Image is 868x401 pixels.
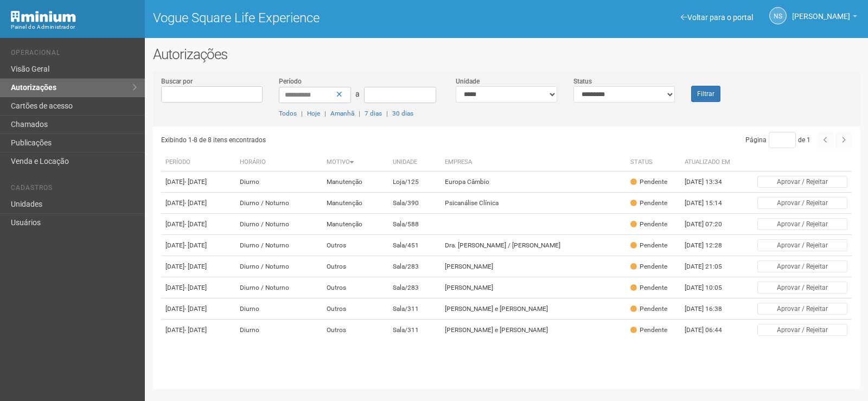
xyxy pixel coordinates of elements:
td: Loja/125 [388,171,441,193]
td: Sala/451 [388,235,441,256]
span: - [DATE] [184,284,207,291]
button: Filtrar [691,86,720,102]
td: [DATE] 12:28 [680,235,740,256]
td: Outros [322,256,388,277]
td: [PERSON_NAME] [441,277,626,298]
div: Pendente [630,283,667,292]
label: Status [573,77,592,86]
td: Dra. [PERSON_NAME] / [PERSON_NAME] [441,235,626,256]
td: [PERSON_NAME] [441,256,626,277]
td: Sala/311 [388,298,441,320]
td: Diurno [235,320,322,341]
td: Psicanálise Clínica [441,193,626,214]
button: Aprovar / Rejeitar [757,303,847,315]
td: Diurno / Noturno [235,256,322,277]
td: [DATE] [161,171,235,193]
td: Outros [322,235,388,256]
td: [PERSON_NAME] e [PERSON_NAME] [441,298,626,320]
td: Manutenção [322,171,388,193]
td: Europa Câmbio [441,171,626,193]
td: Sala/311 [388,320,441,341]
th: Motivo [322,154,388,171]
div: Pendente [630,326,667,335]
td: Outros [322,298,388,320]
th: Horário [235,154,322,171]
th: Período [161,154,235,171]
td: [DATE] 16:38 [680,298,740,320]
button: Aprovar / Rejeitar [757,239,847,251]
span: - [DATE] [184,326,207,334]
td: [DATE] 13:34 [680,171,740,193]
td: Outros [322,277,388,298]
td: [DATE] [161,256,235,277]
span: Nicolle Silva [792,2,850,21]
th: Unidade [388,154,441,171]
div: Pendente [630,304,667,314]
td: Diurno / Noturno [235,214,322,235]
a: NS [769,7,787,24]
button: Aprovar / Rejeitar [757,282,847,294]
a: 30 dias [392,110,413,117]
div: Painel do Administrador [11,22,137,32]
td: Manutenção [322,214,388,235]
a: 7 dias [365,110,382,117]
span: - [DATE] [184,220,207,228]
td: Diurno [235,298,322,320]
button: Aprovar / Rejeitar [757,324,847,336]
div: Pendente [630,177,667,187]
img: Minium [11,11,76,22]
th: Atualizado em [680,154,740,171]
td: Sala/390 [388,193,441,214]
td: Diurno [235,171,322,193]
span: - [DATE] [184,199,207,207]
td: Diurno / Noturno [235,193,322,214]
td: Sala/588 [388,214,441,235]
a: Hoje [307,110,320,117]
span: | [386,110,388,117]
td: [DATE] [161,235,235,256]
label: Unidade [456,77,480,86]
li: Operacional [11,49,137,60]
a: [PERSON_NAME] [792,14,857,22]
button: Aprovar / Rejeitar [757,260,847,272]
label: Período [279,77,302,86]
span: | [359,110,360,117]
td: [DATE] [161,320,235,341]
td: [DATE] 10:05 [680,277,740,298]
td: [DATE] [161,277,235,298]
td: [DATE] 21:05 [680,256,740,277]
h2: Autorizações [153,46,860,62]
div: Pendente [630,262,667,271]
span: | [324,110,326,117]
label: Buscar por [161,77,193,86]
td: Diurno / Noturno [235,277,322,298]
td: [DATE] 07:20 [680,214,740,235]
li: Cadastros [11,184,137,195]
td: Diurno / Noturno [235,235,322,256]
div: Exibindo 1-8 de 8 itens encontrados [161,132,503,148]
td: [DATE] [161,214,235,235]
td: Outros [322,320,388,341]
div: Pendente [630,199,667,208]
td: Sala/283 [388,277,441,298]
td: [DATE] 06:44 [680,320,740,341]
a: Todos [279,110,297,117]
th: Status [626,154,680,171]
span: - [DATE] [184,178,207,186]
span: - [DATE] [184,305,207,313]
span: a [355,90,360,98]
span: - [DATE] [184,241,207,249]
button: Aprovar / Rejeitar [757,176,847,188]
span: - [DATE] [184,263,207,270]
span: | [301,110,303,117]
a: Amanhã [330,110,354,117]
td: Manutenção [322,193,388,214]
td: [DATE] [161,298,235,320]
div: Pendente [630,241,667,250]
span: Página de 1 [745,136,810,144]
a: Voltar para o portal [681,13,753,22]
td: [DATE] [161,193,235,214]
h1: Vogue Square Life Experience [153,11,499,25]
div: Pendente [630,220,667,229]
td: Sala/283 [388,256,441,277]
